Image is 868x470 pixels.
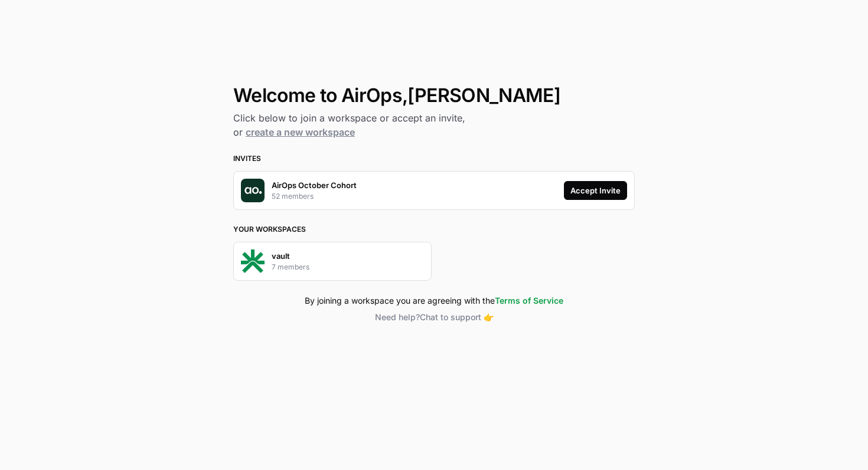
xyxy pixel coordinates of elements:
img: Company Logo [241,179,265,202]
button: Accept Invite [564,181,627,200]
button: Need help?Chat to support 👉 [233,311,635,323]
p: AirOps October Cohort [272,179,357,191]
span: Need help? [375,312,420,322]
h1: Welcome to AirOps, [PERSON_NAME] [233,85,635,106]
button: Company Logovault7 members [233,242,432,281]
p: vault [272,250,290,262]
span: Chat to support 👉 [420,312,494,322]
h2: Click below to join a workspace or accept an invite, or [233,111,635,139]
a: Terms of Service [495,295,563,305]
a: create a new workspace [246,126,355,138]
p: 52 members [272,191,314,202]
img: Company Logo [241,249,265,273]
div: Accept Invite [570,185,621,196]
h3: Your Workspaces [233,224,635,235]
p: 7 members [272,262,309,272]
div: By joining a workspace you are agreeing with the [233,295,635,307]
h3: Invites [233,153,635,164]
